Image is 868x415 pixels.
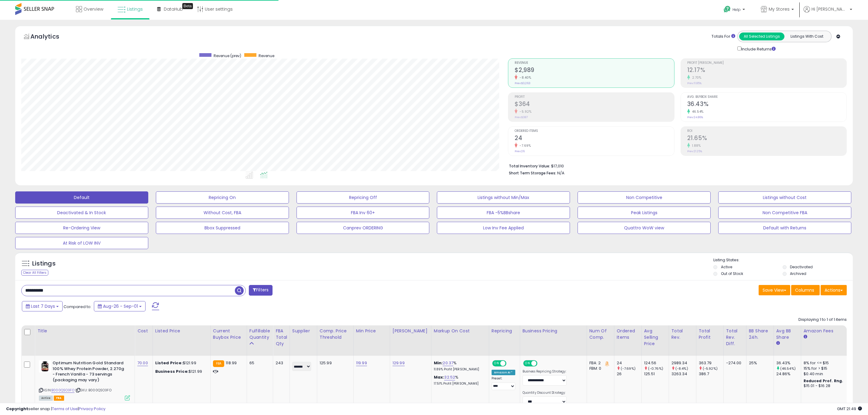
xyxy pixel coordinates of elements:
div: Ordered Items [617,328,639,341]
small: -8.40% [517,75,531,80]
button: Repricing Off [297,191,430,204]
div: Business Pricing [523,328,584,334]
h2: $2,989 [515,67,674,75]
span: Aug-26 - Sep-01 [103,303,138,309]
div: Title [37,328,132,334]
div: Cost [137,328,150,334]
button: Listings without Min/Max [437,191,570,204]
small: (46.54%) [780,366,796,371]
label: Business Repricing Strategy: [523,369,567,374]
small: 46.54% [690,109,704,114]
h2: 36.43% [687,101,846,109]
button: Canprev ORDERING [297,222,430,234]
small: Avg BB Share. [776,341,780,346]
span: 2025-09-9 21:49 GMT [837,406,862,412]
div: 3263.34 [671,371,696,377]
button: Listings With Cost [784,33,829,40]
span: | SKU: B000QSO3FO [75,388,112,393]
th: CSV column name: cust_attr_1_Supplier [290,325,317,356]
span: N/A [557,170,564,176]
div: Preset: [492,376,515,390]
h5: Listings [32,259,56,268]
label: Archived [790,271,806,276]
div: $0.40 min [804,371,854,377]
p: Listing States: [713,257,853,263]
div: 243 [276,360,285,366]
span: Overview [84,6,103,12]
span: Compared to: [63,304,91,310]
a: B000QSO3FO [51,388,74,393]
small: (-5.92%) [703,366,718,371]
div: Totals For [712,34,735,39]
div: Include Returns [733,45,783,52]
strong: Copyright [6,406,28,412]
div: 24 [617,360,641,366]
button: Aug-26 - Sep-01 [94,301,146,311]
span: Profit [515,95,674,99]
span: Revenue [515,61,674,65]
i: Get Help [723,5,731,13]
div: Current Buybox Price [213,328,244,341]
div: ASIN: [39,360,130,400]
a: 20.37 [443,360,453,366]
small: (-0.76%) [648,366,663,371]
span: Ordered Items [515,129,674,133]
div: Total Profit [699,328,721,341]
button: Default [15,191,148,204]
div: 15% for > $15 [804,366,854,371]
div: 125.99 [320,360,349,366]
button: At Risk of LOW INV [15,237,148,249]
button: Without Cost, FBA [156,207,289,219]
div: $121.99 [155,369,206,374]
a: 119.99 [356,360,367,366]
a: 129.99 [393,360,405,366]
div: % [434,375,484,386]
b: Listed Price: [155,360,183,366]
div: FBA: 2 [589,360,609,366]
span: Revenue (prev) [214,53,241,58]
b: Short Term Storage Fees: [509,170,556,176]
span: All listings currently available for purchase on Amazon [39,396,53,401]
div: Min Price [356,328,387,334]
small: FBA [213,360,224,367]
th: The percentage added to the cost of goods (COGS) that forms the calculator for Min & Max prices. [431,325,489,356]
button: Non Competitive FBA [718,207,851,219]
div: Displaying 1 to 1 of 1 items [798,317,847,323]
small: Amazon Fees. [804,334,807,340]
small: Prev: 26 [515,149,525,153]
button: FBA Inv 60+ [297,207,430,219]
label: Deactivated [790,264,813,269]
a: Privacy Policy [79,406,105,412]
h2: 24 [515,135,674,143]
p: 17.51% Profit [PERSON_NAME] [434,382,484,386]
div: 2989.34 [671,360,696,366]
div: 36.43% [776,360,801,366]
label: Out of Stock [721,271,743,276]
button: Listings without Cost [718,191,851,204]
small: (-7.69%) [621,366,636,371]
b: Business Price: [155,369,189,374]
button: Columns [791,285,820,295]
h2: $364 [515,101,674,109]
small: Prev: 11.85% [687,81,702,85]
div: FBA Total Qty [276,328,287,347]
button: Non Competitive [578,191,711,204]
span: Listings [127,6,143,12]
a: 70.00 [137,360,148,366]
div: 25% [749,360,769,366]
small: -7.69% [517,143,531,148]
div: Comp. Price Threshold [320,328,351,341]
img: 41eTAwQpJ-L._SL40_.jpg [39,360,51,372]
span: FBA [54,396,64,401]
small: Prev: 24.86% [687,115,703,119]
button: Actions [821,285,847,295]
span: My Stores [769,6,790,12]
span: OFF [506,361,515,366]
span: DataHub [164,6,183,12]
button: Peak Listings [578,207,711,219]
b: Min: [434,360,443,366]
div: Avg Selling Price [644,328,666,347]
b: Total Inventory Value: [509,163,550,169]
div: Repricing [492,328,517,334]
span: Help [732,7,741,12]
